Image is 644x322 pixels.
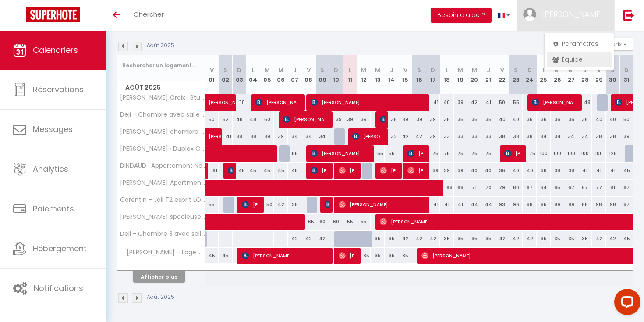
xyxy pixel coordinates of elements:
[481,111,495,128] div: 35
[592,55,606,94] th: 29
[619,197,633,213] div: 87
[537,111,551,128] div: 36
[551,145,565,162] div: 100
[219,111,233,128] div: 52
[481,55,495,94] th: 21
[537,145,551,162] div: 100
[119,145,206,152] span: [PERSON_NAME] · Duplex Cosy, Centre Lille Design & Calme
[509,231,523,247] div: 42
[407,162,426,179] span: [PERSON_NAME]
[375,66,380,74] abbr: M
[523,163,537,179] div: 40
[495,197,509,213] div: 93
[349,66,351,74] abbr: L
[426,111,440,128] div: 39
[523,197,537,213] div: 88
[403,66,407,74] abbr: V
[398,128,412,145] div: 42
[209,90,249,106] span: [PERSON_NAME]
[454,128,468,145] div: 33
[246,55,260,94] th: 04
[26,7,80,22] img: Super Booking
[578,128,592,145] div: 34
[33,124,73,135] span: Messages
[509,128,523,145] div: 38
[619,180,633,196] div: 67
[481,163,495,179] div: 40
[467,55,481,94] th: 20
[440,111,454,128] div: 35
[34,283,83,294] span: Notifications
[412,128,426,145] div: 42
[564,55,578,94] th: 27
[398,55,412,94] th: 15
[147,42,174,50] p: Août 2025
[481,197,495,213] div: 44
[390,66,393,74] abbr: J
[551,111,565,128] div: 36
[426,163,440,179] div: 39
[260,197,274,213] div: 50
[606,180,620,196] div: 81
[339,247,357,264] span: [PERSON_NAME]
[288,163,302,179] div: 45
[122,58,200,73] input: Rechercher un logement...
[119,214,206,220] span: [PERSON_NAME] spacieuse à [GEOGRAPHIC_DATA]
[537,55,551,94] th: 25
[564,145,578,162] div: 100
[426,197,440,213] div: 41
[398,248,412,264] div: 35
[119,128,206,135] span: [PERSON_NAME] chambre cosy à seulement 5 min de [GEOGRAPHIC_DATA]
[606,163,620,179] div: 41
[454,231,468,247] div: 35
[357,111,371,128] div: 39
[467,128,481,145] div: 33
[209,124,229,140] span: [PERSON_NAME] SAINT PRIEST
[329,111,343,128] div: 39
[547,36,612,51] a: Paramètres
[361,66,366,74] abbr: M
[542,66,545,74] abbr: L
[569,66,574,74] abbr: M
[537,163,551,179] div: 38
[119,197,206,203] span: Corentin - Joli T2 esprit LOFT
[551,128,565,145] div: 34
[564,111,578,128] div: 36
[246,111,260,128] div: 48
[467,94,481,111] div: 42
[619,163,633,179] div: 45
[454,94,468,111] div: 39
[564,197,578,213] div: 89
[440,128,454,145] div: 33
[242,196,261,213] span: [PERSON_NAME]
[426,231,440,247] div: 42
[119,111,206,118] span: Deji - Chambre avec salle de bain
[288,231,302,247] div: 42
[481,128,495,145] div: 33
[252,66,255,74] abbr: L
[458,66,463,74] abbr: M
[278,66,283,74] abbr: M
[523,145,537,162] div: 75
[481,145,495,162] div: 75
[233,55,247,94] th: 03
[117,81,205,94] span: Août 2025
[147,293,174,301] p: Août 2025
[205,163,219,179] div: 61
[134,10,164,19] span: Chercher
[542,9,603,20] span: [PERSON_NAME]
[431,66,435,74] abbr: D
[398,111,412,128] div: 39
[205,197,219,213] div: 55
[592,128,606,145] div: 38
[454,111,468,128] div: 35
[426,94,440,111] div: 41
[233,128,247,145] div: 38
[307,66,311,74] abbr: V
[255,94,302,111] span: [PERSON_NAME]
[288,128,302,145] div: 34
[431,8,492,23] button: Besoin d'aide ?
[606,231,620,247] div: 42
[219,55,233,94] th: 02
[315,55,329,94] th: 09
